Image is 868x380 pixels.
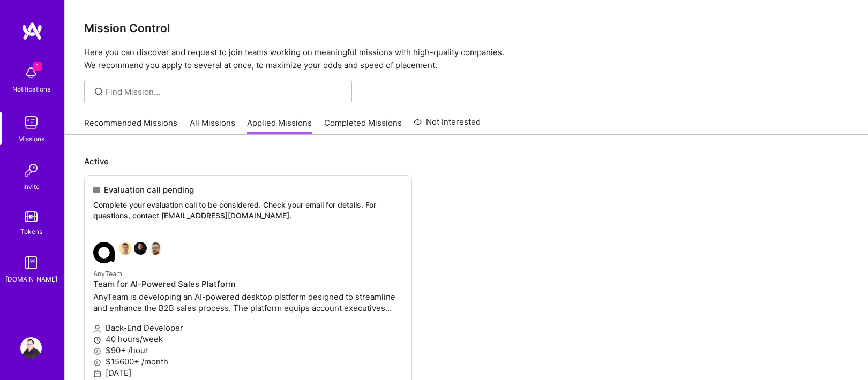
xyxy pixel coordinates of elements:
div: Invite [23,181,40,192]
span: 1 [33,62,42,71]
h4: Team for AI-Powered Sales Platform [93,279,403,289]
i: icon Clock [93,336,101,344]
a: Applied Missions [247,117,312,135]
img: James Touhey [134,242,147,255]
i: icon SearchGrey [93,86,105,98]
img: Invite [20,159,42,181]
div: Missions [18,133,44,145]
a: User Avatar [18,337,44,359]
img: guide book [20,252,42,273]
img: Souvik Basu [119,242,132,255]
span: Evaluation call pending [104,184,194,195]
h3: Mission Control [84,21,849,35]
img: tokens [25,211,38,222]
p: Back-End Developer [93,322,403,333]
small: AnyTeam [93,270,122,278]
p: $90+ /hour [93,345,403,356]
div: [DOMAIN_NAME] [5,273,57,285]
input: Find Mission... [106,86,344,97]
img: logo [21,21,43,41]
img: Grzegorz Wróblewski [149,242,162,255]
p: Complete your evaluation call to be considered. Check your email for details. For questions, cont... [93,200,403,221]
a: Recommended Missions [84,117,177,135]
p: AnyTeam is developing an AI-powered desktop platform designed to streamline and enhance the B2B s... [93,291,403,314]
img: bell [20,62,42,83]
p: $15600+ /month [93,356,403,367]
a: Not Interested [414,116,481,135]
a: All Missions [190,117,235,135]
p: [DATE] [93,367,403,378]
img: teamwork [20,112,42,133]
img: User Avatar [20,337,42,359]
div: Notifications [12,83,50,95]
p: Here you can discover and request to join teams working on meaningful missions with high-quality ... [84,46,849,72]
p: 40 hours/week [93,333,403,345]
i: icon MoneyGray [93,347,101,355]
i: icon Applicant [93,325,101,333]
i: icon Calendar [93,370,101,378]
img: AnyTeam company logo [93,242,115,263]
div: Tokens [20,226,42,237]
i: icon MoneyGray [93,359,101,367]
a: Completed Missions [324,117,402,135]
p: Active [84,156,849,167]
